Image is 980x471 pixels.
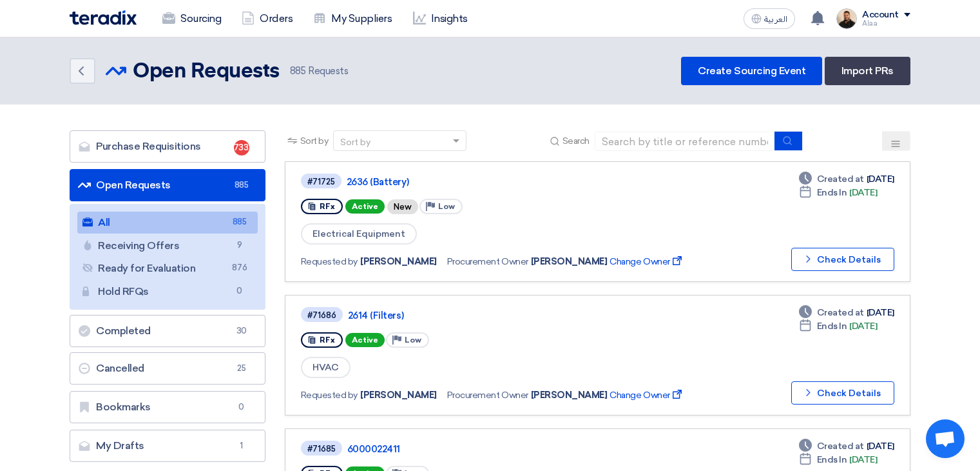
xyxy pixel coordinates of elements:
[360,388,437,402] span: [PERSON_NAME]
[531,255,608,268] span: [PERSON_NAME]
[799,319,878,333] div: [DATE]
[307,311,336,319] div: #71686
[817,186,847,199] span: Ends In
[234,140,249,155] span: 733
[681,57,822,85] a: Create Sourcing Event
[562,134,590,148] span: Search
[595,132,775,151] input: Search by title or reference number
[301,223,417,245] span: Electrical Equipment
[345,199,385,214] span: Active
[799,172,894,186] div: [DATE]
[77,212,258,234] a: All
[232,215,247,229] span: 885
[825,57,910,85] a: Import PRs
[70,430,265,462] a: My Drafts1
[231,5,303,33] a: Orders
[610,255,684,268] span: Change Owner
[799,186,878,199] div: [DATE]
[232,239,247,252] span: 9
[347,176,669,188] a: 2636 (Battery)
[70,10,137,25] img: Teradix logo
[862,10,899,21] div: Account
[320,336,335,345] span: RFx
[817,319,847,333] span: Ends In
[232,285,247,298] span: 0
[447,388,528,402] span: Procurement Owner
[301,357,351,378] span: HVAC
[77,235,258,257] a: Receiving Offers
[300,134,329,148] span: Sort by
[744,8,795,29] button: العربية
[70,130,265,163] a: Purchase Requisitions733
[610,388,684,402] span: Change Owner
[799,453,878,466] div: [DATE]
[764,15,787,24] span: العربية
[70,391,265,423] a: Bookmarks0
[152,5,231,33] a: Sourcing
[791,381,894,405] button: Check Details
[405,336,421,345] span: Low
[360,255,437,268] span: [PERSON_NAME]
[290,64,349,79] span: Requests
[77,257,258,279] a: Ready for Evaluation
[531,388,608,402] span: [PERSON_NAME]
[387,199,418,214] div: New
[301,388,358,402] span: Requested by
[799,439,894,453] div: [DATE]
[77,281,258,303] a: Hold RFQs
[70,169,265,201] a: Open Requests885
[232,261,247,275] span: 876
[234,325,249,337] span: 30
[862,20,910,27] div: Alaa
[70,315,265,347] a: Completed30
[234,362,249,375] span: 25
[926,419,965,458] div: Open chat
[234,401,249,414] span: 0
[836,8,857,29] img: MAA_1717931611039.JPG
[340,135,370,149] div: Sort by
[307,177,335,186] div: #71725
[290,65,306,77] span: 885
[70,352,265,385] a: Cancelled25
[817,306,864,319] span: Created at
[817,453,847,466] span: Ends In
[447,255,528,268] span: Procurement Owner
[133,59,280,85] h2: Open Requests
[817,439,864,453] span: Created at
[307,445,336,453] div: #71685
[791,248,894,271] button: Check Details
[438,202,455,211] span: Low
[347,443,669,455] a: 6000022411
[348,310,670,321] a: 2614 (Filters)
[817,172,864,186] span: Created at
[403,5,478,33] a: Insights
[234,179,249,192] span: 885
[799,306,894,319] div: [DATE]
[301,255,358,268] span: Requested by
[345,333,385,347] span: Active
[303,5,402,33] a: My Suppliers
[234,439,249,452] span: 1
[320,202,335,211] span: RFx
